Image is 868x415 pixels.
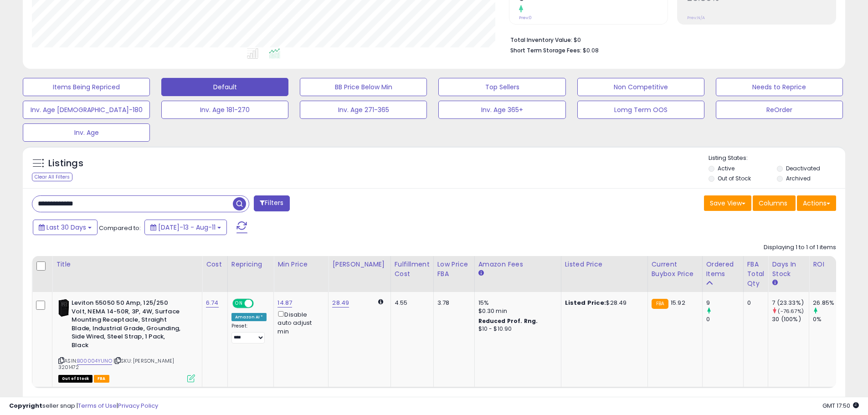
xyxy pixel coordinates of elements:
[565,260,644,269] div: Listed Price
[395,260,430,279] div: Fulfillment Cost
[583,46,599,55] span: $0.08
[797,195,836,211] button: Actions
[277,298,292,307] a: 14.87
[822,401,859,410] span: 2025-09-11 17:50 GMT
[161,101,288,119] button: Inv. Age 181-270
[478,299,554,307] div: 15%
[652,260,699,279] div: Current Buybox Price
[478,269,484,277] small: Amazon Fees.
[577,101,704,119] button: Lomg Term OOS
[33,220,98,235] button: Last 30 Days
[704,195,751,211] button: Save View
[395,299,426,307] div: 4.55
[231,260,270,269] div: Repricing
[478,307,554,315] div: $0.30 min
[58,299,195,381] div: ASIN:
[56,260,198,269] div: Title
[706,299,743,307] div: 9
[9,402,158,410] div: seller snap | |
[772,299,809,307] div: 7 (23.33%)
[231,323,267,343] div: Preset:
[32,173,72,181] div: Clear All Filters
[718,174,751,182] label: Out of Stock
[77,357,112,365] a: B00004YUNO
[577,78,704,96] button: Non Competitive
[778,307,803,315] small: (-76.67%)
[233,300,245,307] span: ON
[813,260,846,269] div: ROI
[206,298,219,307] a: 6.74
[438,101,565,119] button: Inv. Age 365+
[764,243,836,252] div: Displaying 1 to 1 of 1 items
[332,298,349,307] a: 28.49
[478,317,538,325] b: Reduced Prof. Rng.
[716,101,843,119] button: ReOrder
[332,260,386,269] div: [PERSON_NAME]
[437,299,467,307] div: 3.78
[519,15,532,20] small: Prev: 0
[786,174,811,182] label: Archived
[706,260,740,279] div: Ordered Items
[231,313,267,321] div: Amazon AI *
[48,157,83,170] h5: Listings
[46,223,86,232] span: Last 30 Days
[565,299,641,307] div: $28.49
[747,260,765,288] div: FBA Total Qty
[144,220,227,235] button: [DATE]-13 - Aug-11
[9,401,42,410] strong: Copyright
[772,315,809,323] div: 30 (100%)
[718,164,734,172] label: Active
[759,199,787,208] span: Columns
[510,36,572,44] b: Total Inventory Value:
[478,260,557,269] div: Amazon Fees
[23,78,150,96] button: Items Being Repriced
[437,260,471,279] div: Low Price FBA
[709,154,845,163] p: Listing States:
[23,101,150,119] button: Inv. Age [DEMOGRAPHIC_DATA]-180
[652,299,668,309] small: FBA
[813,299,850,307] div: 26.85%
[252,300,267,307] span: OFF
[565,298,606,307] b: Listed Price:
[706,315,743,323] div: 0
[716,78,843,96] button: Needs to Reprice
[72,299,182,352] b: Leviton 55050 50 Amp, 125/250 Volt, NEMA 14-50R, 3P, 4W, Surface Mounting Receptacle, Straight Bl...
[78,401,117,410] a: Terms of Use
[206,260,224,269] div: Cost
[94,375,109,383] span: FBA
[254,195,289,211] button: Filters
[161,78,288,96] button: Default
[300,101,427,119] button: Inv. Age 271-365
[478,325,554,333] div: $10 - $10.90
[118,401,158,410] a: Privacy Policy
[753,195,796,211] button: Columns
[277,309,321,336] div: Disable auto adjust min
[786,164,820,172] label: Deactivated
[58,299,69,317] img: 31-AFfy8tLL._SL40_.jpg
[772,260,805,279] div: Days In Stock
[300,78,427,96] button: BB Price Below Min
[23,123,150,142] button: Inv. Age
[438,78,565,96] button: Top Sellers
[510,46,581,54] b: Short Term Storage Fees:
[158,223,216,232] span: [DATE]-13 - Aug-11
[671,298,685,307] span: 15.92
[747,299,761,307] div: 0
[58,357,174,371] span: | SKU: [PERSON_NAME] 3201472
[687,15,705,20] small: Prev: N/A
[510,34,829,45] li: $0
[99,224,141,232] span: Compared to:
[772,279,777,287] small: Days In Stock.
[58,375,92,383] span: All listings that are currently out of stock and unavailable for purchase on Amazon
[277,260,324,269] div: Min Price
[813,315,850,323] div: 0%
